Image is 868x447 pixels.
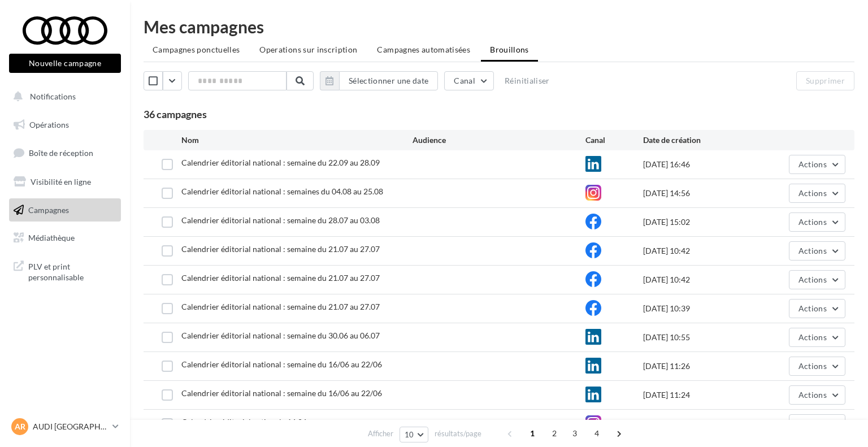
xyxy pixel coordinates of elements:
button: Actions [789,414,845,433]
div: [DATE] 16:46 [643,159,758,170]
span: Calendrier éditorial national : semaine du 16/06 au 22/06 [181,388,382,398]
div: [DATE] 10:55 [643,332,758,343]
div: [DATE] 10:42 [643,274,758,285]
button: Canal [444,71,494,90]
button: Sélectionner une date [339,71,438,90]
div: Mes campagnes [144,18,854,35]
div: [DATE] 15:02 [643,216,758,228]
span: Actions [798,188,827,198]
a: PLV et print personnalisable [7,254,123,288]
button: Actions [789,212,845,232]
span: AR [15,421,25,432]
span: Actions [798,217,827,227]
span: Calendrier éditorial national : semaine du 21.07 au 27.07 [181,273,380,283]
span: Calendrier éditorial national : semaines du 04.08 au 25.08 [181,186,383,196]
span: Calendrier éditorial national : semaine du 16/06 au 22/06 [181,359,382,369]
button: Actions [789,328,845,347]
button: Sélectionner une date [320,71,438,90]
button: Actions [789,385,845,405]
span: PLV et print personnalisable [28,259,116,283]
button: Actions [789,357,845,376]
span: 10 [405,430,414,439]
div: [DATE] 10:42 [643,245,758,257]
span: Operations sur inscription [259,45,357,54]
div: Audience [413,134,586,146]
div: [DATE] 10:39 [643,303,758,314]
div: [DATE] 11:24 [643,389,758,401]
span: Calendrier éditorial national : semaine du 21.07 au 27.07 [181,302,380,311]
span: Notifications [30,92,76,101]
button: Actions [789,184,845,203]
span: Calendrier éditorial national : semaine du 21.07 au 27.07 [181,244,380,254]
span: Calendrier éditorial national : 16.06 [181,417,307,427]
span: Actions [798,159,827,169]
span: Calendrier éditorial national : semaine du 28.07 au 03.08 [181,215,380,225]
span: Visibilité en ligne [31,177,91,186]
span: Opérations [29,120,69,129]
div: [DATE] 11:34 [643,418,758,429]
button: Actions [789,241,845,261]
span: 3 [566,424,584,442]
span: Campagnes automatisées [377,45,470,54]
span: Afficher [368,428,393,439]
a: Opérations [7,113,123,137]
span: 4 [588,424,606,442]
a: Campagnes [7,198,123,222]
span: Boîte de réception [29,148,93,158]
span: 1 [523,424,541,442]
span: Calendrier éditorial national : semaine du 22.09 au 28.09 [181,158,380,167]
span: Médiathèque [28,233,75,242]
span: Actions [798,419,827,428]
div: [DATE] 11:26 [643,361,758,372]
a: Médiathèque [7,226,123,250]
span: Actions [798,246,827,255]
span: Actions [798,303,827,313]
span: Actions [798,390,827,400]
span: Calendrier éditorial national : semaine du 30.06 au 06.07 [181,331,380,340]
button: 10 [400,427,428,442]
button: Actions [789,270,845,289]
span: 2 [545,424,563,442]
a: AR AUDI [GEOGRAPHIC_DATA] [9,416,121,437]
div: Date de création [643,134,758,146]
span: Actions [798,361,827,371]
button: Nouvelle campagne [9,54,121,73]
span: Actions [798,332,827,342]
span: Campagnes ponctuelles [153,45,240,54]
div: [DATE] 14:56 [643,188,758,199]
div: Nom [181,134,413,146]
span: Actions [798,275,827,284]
button: Supprimer [796,71,854,90]
span: Campagnes [28,205,69,214]
button: Notifications [7,85,119,109]
span: résultats/page [435,428,481,439]
button: Actions [789,155,845,174]
a: Boîte de réception [7,141,123,165]
span: 36 campagnes [144,108,207,120]
button: Réinitialiser [500,74,554,88]
p: AUDI [GEOGRAPHIC_DATA] [33,421,108,432]
button: Actions [789,299,845,318]
a: Visibilité en ligne [7,170,123,194]
div: Canal [585,134,643,146]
